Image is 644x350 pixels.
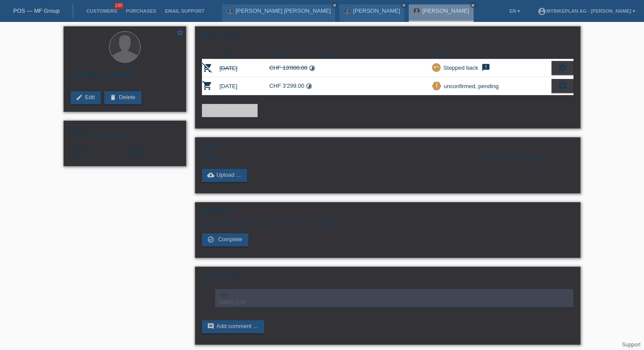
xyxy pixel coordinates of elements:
i: feedback [481,63,491,72]
i: account_circle [538,7,546,16]
th: Note [319,49,432,59]
i: delete [110,94,117,101]
i: 24 instalments [306,83,312,89]
i: settings [558,63,567,72]
i: POSP00025891 [202,62,212,73]
a: close [332,2,338,8]
div: [DATE] 11:47 [219,300,569,305]
span: Complete [218,236,243,243]
h2: Comments [202,271,573,285]
span: Language [125,146,146,152]
i: POSP00025991 [202,80,212,91]
div: Stepped back [441,63,478,72]
i: close [471,3,475,7]
i: close [333,3,337,7]
a: EN ▾ [505,8,524,14]
i: close [402,3,406,7]
a: [PERSON_NAME] [353,7,400,14]
a: close [470,2,476,8]
i: cloud_upload [207,171,214,179]
i: add_shopping_cart [207,107,214,114]
i: info_outline [481,155,488,162]
a: deleteDelete [104,91,142,104]
th: Status [432,49,552,59]
td: [DATE] [219,77,269,95]
td: CHF 13'000.00 [269,59,319,77]
div: ccc [219,291,569,298]
i: edit [76,94,83,101]
i: settings [558,81,567,90]
h2: Purchases [202,31,573,44]
th: Amount [269,49,319,59]
a: Support [622,342,640,348]
h2: [PERSON_NAME] [71,71,179,84]
i: priority_high [434,82,440,89]
td: [DATE] [219,59,269,77]
h2: Files [202,142,573,155]
div: No documents required [481,155,573,162]
a: Customers [82,8,121,14]
i: star_border [176,29,184,36]
a: account_circleMybikeplan AG - [PERSON_NAME] ▾ [533,8,640,14]
a: check_circle_outline Complete [202,233,248,246]
a: Email Support [160,8,209,14]
a: commentAdd comment ... [202,320,264,333]
a: add_shopping_cartAdd purchase [202,104,258,117]
h2: Workflow [202,207,573,220]
a: editEdit [71,91,101,104]
td: CHF 3'299.00 [269,77,319,95]
span: 100 [114,2,124,10]
a: star_border [176,29,184,38]
span: Deutsch [125,152,146,159]
div: No files yet [202,155,470,162]
a: [PERSON_NAME] [PERSON_NAME] [236,7,331,14]
div: unconfirmed, pending [441,82,499,91]
span: Switzerland [71,152,79,159]
a: [PERSON_NAME] [422,7,469,14]
span: Nationality [71,146,93,152]
div: [DEMOGRAPHIC_DATA] [71,125,125,139]
i: undo [433,64,439,70]
a: cloud_uploadUpload ... [202,169,247,182]
i: 48 instalments [309,65,315,71]
span: Gender [71,126,87,132]
a: Purchases [121,8,160,14]
a: close [401,2,407,8]
i: check_circle_outline [207,236,214,243]
p: The purchase is still open and needs to be completed. [202,220,573,227]
th: Date [219,49,269,59]
i: delete [563,292,569,298]
a: POS — MF Group [13,7,60,14]
i: comment [207,323,214,330]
